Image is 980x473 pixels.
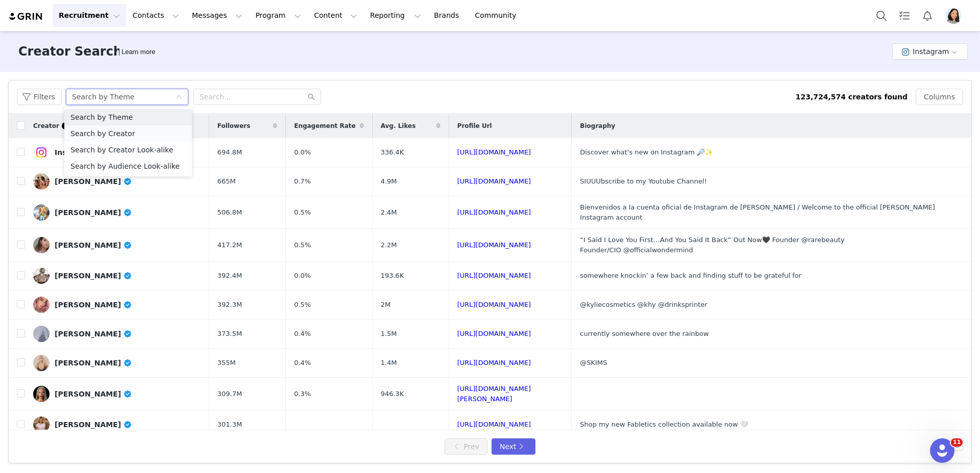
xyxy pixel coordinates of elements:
[457,177,531,185] a: [URL][DOMAIN_NAME]
[580,148,713,156] span: Discover what's new on Instagram 🔎✨
[381,207,397,218] span: 2.4M
[796,92,908,102] div: 123,724,574 creators found
[294,271,311,281] span: 0.0%
[8,12,44,21] img: grin logo
[33,355,201,371] a: [PERSON_NAME]
[33,144,201,161] a: Instagram
[217,271,242,281] span: 392.4M
[176,94,182,101] i: icon: down
[580,272,801,279] span: somewhere knockin’ a few back and finding stuff to be grateful for
[580,301,707,308] span: @kyliecosmetics @khy @drinksprinter
[33,204,50,221] img: v2
[294,147,311,157] span: 0.0%
[33,144,50,161] img: v2
[294,121,355,130] span: Engagement Rate
[33,416,201,433] a: [PERSON_NAME]
[55,301,132,309] div: [PERSON_NAME]
[217,240,242,250] span: 417.2M
[457,121,492,130] span: Profile Url
[457,421,531,428] a: [URL][DOMAIN_NAME]
[381,389,404,399] span: 946.3K
[580,203,935,221] span: Bienvenidos a la cuenta oficial de Instagram de [PERSON_NAME] / Welcome to the official [PERSON_N...
[33,237,50,253] img: v2
[33,326,201,342] a: [PERSON_NAME]
[217,176,236,187] span: 665M
[294,207,311,218] span: 0.5%
[33,121,59,130] span: Creator
[33,355,50,371] img: v2
[33,204,201,221] a: [PERSON_NAME]
[381,176,397,187] span: 4.9M
[945,8,962,24] img: 2b480270-d889-4394-a4e9-820b20aeff80.jpeg
[893,4,916,27] a: Tasks
[308,4,363,27] button: Content
[580,330,708,337] span: currently somewhere over the rainbow
[186,4,249,27] button: Messages
[580,121,615,130] span: Biography
[33,237,201,253] a: [PERSON_NAME]
[294,176,311,187] span: 0.7%
[18,42,122,61] h3: Creator Search
[580,236,844,254] span: “I Said I Love You First…And You Said It Back” Out Now🖤 Founder @rarebeauty Founder/CIO @official...
[381,147,404,157] span: 336.4K
[294,329,311,339] span: 0.4%
[217,358,236,368] span: 355M
[364,4,427,27] button: Reporting
[55,177,132,186] div: [PERSON_NAME]
[930,438,954,463] iframe: Intercom live chat
[381,271,404,281] span: 193.6K
[217,300,242,310] span: 392.3M
[55,330,132,338] div: [PERSON_NAME]
[55,208,132,217] div: [PERSON_NAME]
[33,416,50,433] img: v2
[217,389,242,399] span: 309.7M
[55,359,132,367] div: [PERSON_NAME]
[457,148,531,156] a: [URL][DOMAIN_NAME]
[428,4,468,27] a: Brands
[294,240,311,250] span: 0.5%
[457,301,531,308] a: [URL][DOMAIN_NAME]
[457,272,531,279] a: [URL][DOMAIN_NAME]
[457,385,531,403] a: [URL][DOMAIN_NAME][PERSON_NAME]
[72,89,134,104] div: Search by Theme
[33,268,201,284] a: [PERSON_NAME]
[294,358,311,368] span: 0.4%
[217,419,242,430] span: 301.3M
[381,300,391,310] span: 2M
[119,47,157,57] div: Tooltip anchor
[492,438,535,455] button: Next
[951,438,963,446] span: 11
[61,121,70,130] div: Tooltip anchor
[217,207,242,218] span: 506.8M
[580,359,607,366] span: @SKIMS
[939,8,972,24] button: Profile
[217,329,242,339] span: 373.5M
[17,89,62,105] button: Filters
[53,4,126,27] button: Recruitment
[33,268,50,284] img: v2
[55,148,107,156] div: Instagram
[294,389,311,399] span: 0.3%
[381,121,416,130] span: Avg. Likes
[64,158,192,174] li: Search by Audience Look-alike
[308,93,315,100] i: icon: search
[33,386,201,402] a: [PERSON_NAME]
[457,241,531,249] a: [URL][DOMAIN_NAME]
[916,89,963,105] button: Columns
[217,121,251,130] span: Followers
[457,208,531,216] a: [URL][DOMAIN_NAME]
[381,329,397,339] span: 1.5M
[55,421,132,429] div: [PERSON_NAME]
[381,240,397,250] span: 2.2M
[294,300,311,310] span: 0.5%
[469,4,527,27] a: Community
[457,359,531,366] a: [URL][DOMAIN_NAME]
[33,173,50,190] img: v2
[381,358,397,368] span: 1.4M
[55,241,132,249] div: [PERSON_NAME]
[870,4,893,27] button: Search
[64,109,192,125] li: Search by Theme
[580,177,707,185] span: SIUUUbscribe to my Youtube Channel!
[55,390,132,398] div: [PERSON_NAME]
